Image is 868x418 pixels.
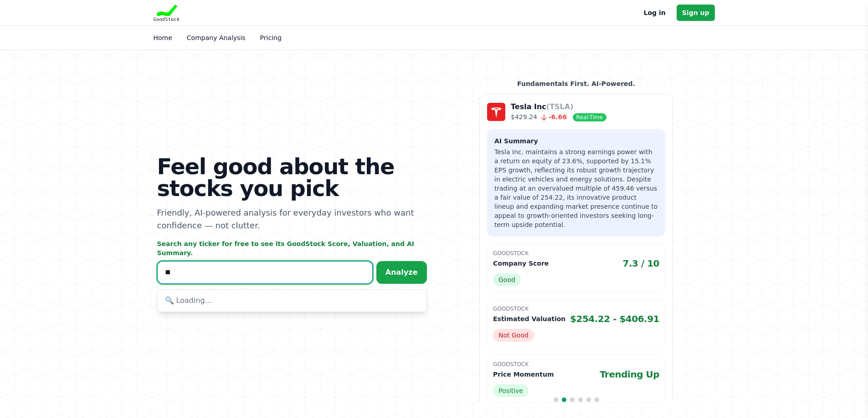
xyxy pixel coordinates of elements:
h1: Feel good about the stocks you pick [157,156,427,199]
div: 🔍 Loading... [158,290,426,312]
p: GoodStock [493,361,659,368]
p: Tesla Inc [511,101,606,112]
a: Company Analysis [187,34,246,41]
span: -6.66 [537,113,567,121]
a: Pricing [260,34,282,41]
p: Search any ticker for free to see its GoodStock Score, Valuation, and AI Summary. [157,239,427,257]
p: Tesla Inc. maintains a strong earnings power with a return on equity of 23.6%, supported by 15.1%... [494,147,658,229]
span: Not Good [493,329,534,342]
a: Home [154,34,172,41]
p: Company Score [493,259,549,268]
span: Go to slide 4 [578,398,583,402]
p: Fundamentals First. AI-Powered. [479,79,673,88]
p: Friendly, AI-powered analysis for everyday investors who want confidence — not clutter. [157,206,427,232]
p: Price Momentum [493,370,554,379]
span: Go to slide 1 [554,398,558,402]
span: Real-Time [573,113,606,121]
span: Go to slide 6 [595,398,599,402]
span: Positive [493,384,529,397]
div: 2 / 6 [479,94,673,414]
p: GoodStock [493,250,659,257]
span: Trending Up [600,368,659,381]
p: Estimated Valuation [493,314,565,323]
p: GoodStock [493,305,659,312]
span: 7.3 / 10 [623,257,660,270]
span: (TSLA) [546,102,574,111]
img: Company Logo [487,103,505,121]
a: Company Logo Tesla Inc(TSLA) $429.24 -6.66 Real-Time AI Summary Tesla Inc. maintains a strong ear... [479,94,673,414]
span: Good [493,273,521,286]
span: Go to slide 2 [562,398,566,402]
img: Goodstock Logo [154,5,180,21]
a: Log in [644,7,666,18]
span: Go to slide 5 [586,398,591,402]
button: Analyze [376,261,427,284]
p: $429.24 [511,112,606,122]
span: Go to slide 3 [570,398,575,402]
span: $254.22 - $406.91 [570,312,659,325]
h3: AI Summary [494,136,658,146]
a: Sign up [677,5,715,21]
span: Analyze [385,268,418,277]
